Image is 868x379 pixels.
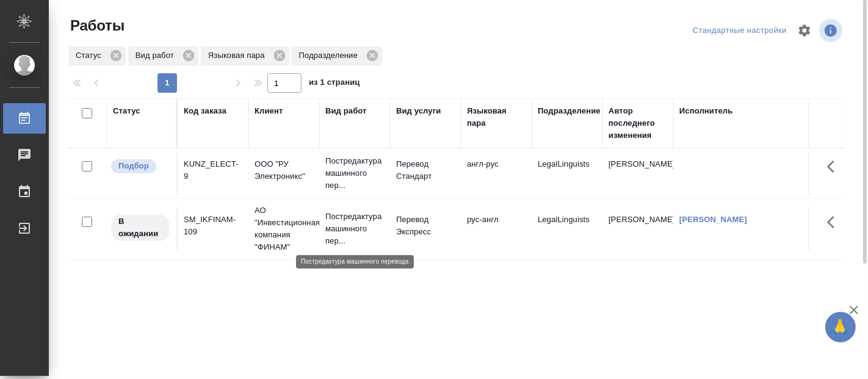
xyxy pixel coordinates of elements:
[819,19,845,42] span: Посмотреть информацию
[136,49,178,62] p: Вид работ
[110,214,170,242] div: Исполнитель назначен, приступать к работе пока рано
[690,21,790,40] div: split button
[325,155,384,192] p: Постредактура машинного пер...
[396,105,441,117] div: Вид услуги
[830,314,851,340] span: 🙏
[679,215,747,224] a: [PERSON_NAME]
[396,214,455,238] p: Перевод Экспресс
[201,46,289,66] div: Языковая пара
[461,152,532,195] td: англ-рус
[825,312,856,342] button: 🙏
[325,211,384,247] p: Постредактура машинного пер...
[76,49,106,62] p: Статус
[255,105,283,117] div: Клиент
[118,160,149,172] p: Подбор
[113,105,140,117] div: Статус
[679,105,733,117] div: Исполнитель
[68,46,126,66] div: Статус
[820,152,849,181] button: Здесь прячутся важные кнопки
[325,105,367,117] div: Вид работ
[461,208,532,250] td: рус-англ
[255,204,313,253] p: АО "Инвестиционная компания "ФИНАМ"
[184,214,242,238] div: SM_IKFINAM-109
[208,49,269,62] p: Языковая пара
[292,46,382,66] div: Подразделение
[67,16,125,35] span: Работы
[184,105,226,117] div: Код заказа
[532,208,602,250] td: LegalLinguists
[184,158,242,182] div: KUNZ_ELECT-9
[602,152,673,195] td: [PERSON_NAME]
[790,16,819,45] span: Настроить таблицу
[255,158,313,182] p: ООО "РУ Электроникс"
[820,208,849,237] button: Здесь прячутся важные кнопки
[118,215,162,240] p: В ожидании
[128,46,198,66] div: Вид работ
[467,105,526,129] div: Языковая пара
[538,105,601,117] div: Подразделение
[396,158,455,182] p: Перевод Стандарт
[309,75,360,93] span: из 1 страниц
[532,152,602,195] td: LegalLinguists
[299,49,362,62] p: Подразделение
[110,158,170,175] div: Можно подбирать исполнителей
[609,105,667,142] div: Автор последнего изменения
[602,208,673,250] td: [PERSON_NAME]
